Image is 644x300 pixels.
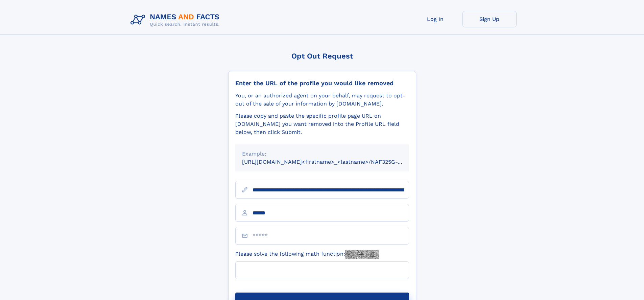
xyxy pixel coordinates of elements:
div: Enter the URL of the profile you would like removed [235,79,409,87]
div: You, or an authorized agent on your behalf, may request to opt-out of the sale of your informatio... [235,92,409,108]
div: Example: [242,150,402,158]
div: Please copy and paste the specific profile page URL on [DOMAIN_NAME] you want removed into the Pr... [235,112,409,136]
div: Opt Out Request [228,52,416,60]
a: Sign Up [462,11,517,27]
img: Logo Names and Facts [128,11,225,29]
label: Please solve the following math function: [235,250,379,259]
a: Log In [408,11,462,27]
small: [URL][DOMAIN_NAME]<firstname>_<lastname>/NAF325G-xxxxxxxx [242,159,422,165]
